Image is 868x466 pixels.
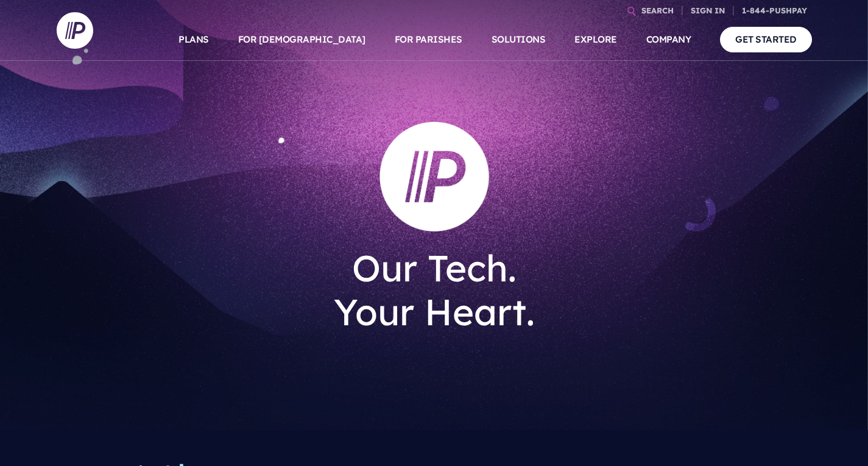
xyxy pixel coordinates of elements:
a: COMPANY [646,18,691,61]
a: EXPLORE [574,18,617,61]
a: FOR PARISHES [395,18,462,61]
a: GET STARTED [720,27,812,52]
a: FOR [DEMOGRAPHIC_DATA] [238,18,365,61]
a: SOLUTIONS [492,18,546,61]
h1: Our Tech. Your Heart. [255,236,613,344]
a: PLANS [178,18,209,61]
